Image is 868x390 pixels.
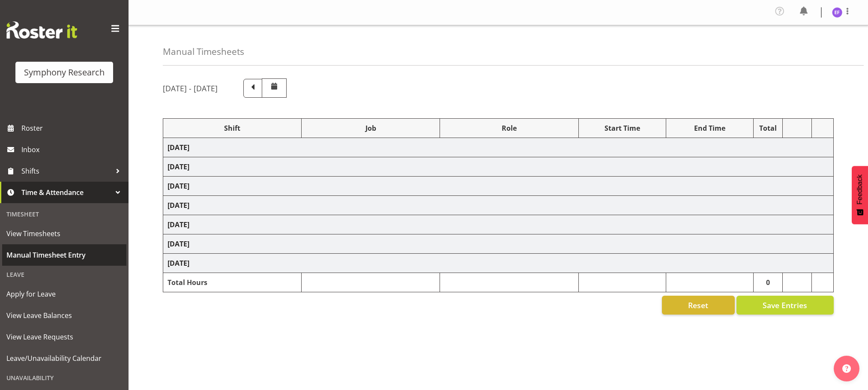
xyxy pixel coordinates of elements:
td: [DATE] [163,234,834,254]
div: Role [444,123,574,133]
span: View Leave Balances [6,309,122,322]
span: Leave/Unavailability Calendar [6,352,122,365]
a: View Leave Requests [2,326,126,348]
img: Rosterit website logo [6,21,77,39]
a: Manual Timesheet Entry [2,244,126,266]
td: [DATE] [163,177,834,196]
h5: [DATE] - [DATE] [163,84,218,93]
td: [DATE] [163,196,834,215]
span: Shifts [21,165,111,177]
img: help-xxl-2.png [842,364,851,373]
img: edmond-fernandez1860.jpg [832,7,842,18]
td: [DATE] [163,254,834,273]
span: Reset [688,300,708,311]
td: [DATE] [163,215,834,234]
div: Symphony Research [24,66,105,79]
a: View Timesheets [2,223,126,244]
td: 0 [753,273,782,292]
button: Save Entries [736,296,834,315]
div: Timesheet [2,205,126,223]
span: Save Entries [763,300,807,311]
span: Apply for Leave [6,288,122,300]
div: End Time [670,123,749,133]
div: Unavailability [2,369,126,387]
div: Total [758,123,778,133]
button: Feedback - Show survey [852,166,868,224]
td: Total Hours [163,273,302,292]
td: [DATE] [163,157,834,177]
span: View Timesheets [6,227,122,240]
div: Shift [168,123,297,133]
h4: Manual Timesheets [163,47,244,57]
span: Manual Timesheet Entry [6,249,122,261]
button: Reset [662,296,735,315]
td: [DATE] [163,138,834,157]
div: Job [306,123,435,133]
span: Inbox [21,143,124,156]
span: View Leave Requests [6,330,122,343]
a: Apply for Leave [2,283,126,305]
a: Leave/Unavailability Calendar [2,348,126,369]
a: View Leave Balances [2,305,126,326]
span: Roster [21,122,124,135]
div: Leave [2,266,126,283]
span: Feedback [856,174,864,204]
div: Start Time [583,123,661,133]
span: Time & Attendance [21,186,111,199]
